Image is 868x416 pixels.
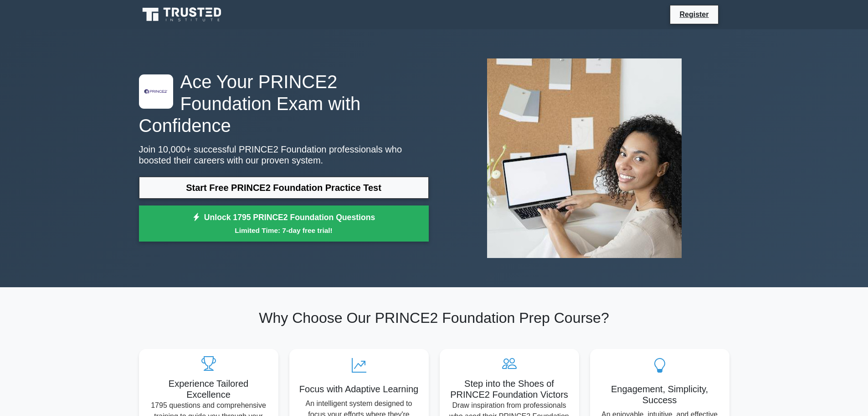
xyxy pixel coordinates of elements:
[447,378,572,400] h5: Step into the Shoes of PRINCE2 Foundation Victors
[139,71,429,137] h1: Ace Your PRINCE2 Foundation Exam with Confidence
[139,144,429,166] p: Join 10,000+ successful PRINCE2 Foundation professionals who boosted their careers with our prove...
[139,205,429,242] a: Unlock 1795 PRINCE2 Foundation QuestionsLimited Time: 7-day free trial!
[139,177,429,199] a: Start Free PRINCE2 Foundation Practice Test
[146,378,271,400] h5: Experience Tailored Excellence
[674,9,714,20] a: Register
[139,309,729,326] h2: Why Choose Our PRINCE2 Foundation Prep Course?
[597,384,722,405] h5: Engagement, Simplicity, Success
[150,225,417,236] small: Limited Time: 7-day free trial!
[297,384,421,395] h5: Focus with Adaptive Learning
